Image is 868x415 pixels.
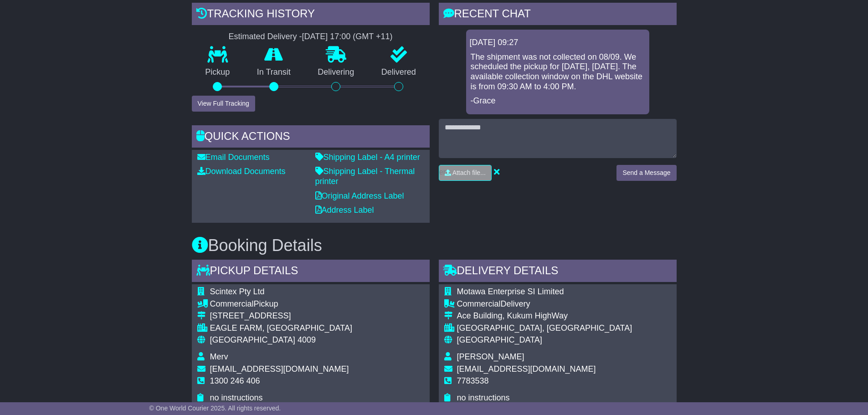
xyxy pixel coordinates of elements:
a: Email Documents [197,153,270,162]
span: Motawa Enterprise SI Limited [457,287,564,296]
p: Delivered [368,67,430,77]
span: 1300 246 406 [210,376,260,385]
span: [GEOGRAPHIC_DATA] [210,335,295,344]
span: Merv [210,352,228,361]
span: Commercial [457,299,501,308]
span: [EMAIL_ADDRESS][DOMAIN_NAME] [210,364,349,374]
div: [GEOGRAPHIC_DATA], [GEOGRAPHIC_DATA] [457,323,632,333]
div: [STREET_ADDRESS] [210,311,352,321]
p: The shipment was not collected on 08/09. We scheduled the pickup for [DATE], [DATE]. The availabl... [471,52,645,92]
div: [DATE] 17:00 (GMT +11) [302,32,393,42]
div: Ace Building, Kukum HighWay [457,311,632,321]
div: Quick Actions [192,125,430,150]
div: RECENT CHAT [439,3,677,27]
p: Delivering [304,67,368,77]
p: -Grace [471,96,645,106]
p: Pickup [192,67,244,77]
span: 7783538 [457,376,489,385]
div: Pickup [210,299,352,309]
h3: Booking Details [192,236,677,255]
div: Pickup Details [192,260,430,284]
div: Delivery Details [439,260,677,284]
span: 4009 [298,335,316,344]
span: no instructions [210,393,263,402]
a: Shipping Label - Thermal printer [315,167,415,186]
a: Shipping Label - A4 printer [315,153,420,162]
a: Download Documents [197,167,286,176]
span: Scintex Pty Ltd [210,287,265,296]
div: Delivery [457,299,632,309]
p: In Transit [243,67,304,77]
span: [EMAIL_ADDRESS][DOMAIN_NAME] [457,364,596,374]
a: Original Address Label [315,191,404,200]
div: Estimated Delivery - [192,32,430,42]
div: EAGLE FARM, [GEOGRAPHIC_DATA] [210,323,352,333]
button: View Full Tracking [192,96,255,112]
span: Commercial [210,299,254,308]
span: [PERSON_NAME] [457,352,524,361]
button: Send a Message [616,165,676,181]
span: © One World Courier 2025. All rights reserved. [149,405,281,412]
a: Address Label [315,205,374,215]
span: [GEOGRAPHIC_DATA] [457,335,542,344]
div: [DATE] 09:27 [470,38,646,48]
span: no instructions [457,393,510,402]
div: Tracking history [192,3,430,27]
